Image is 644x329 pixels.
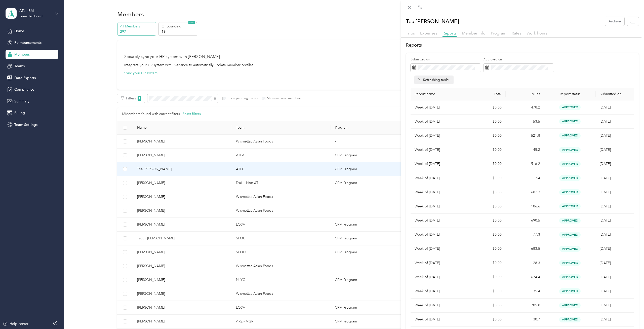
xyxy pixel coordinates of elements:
[559,175,581,181] span: approved
[600,105,611,109] span: [DATE]
[506,157,544,171] td: 516.2
[600,190,611,194] span: [DATE]
[462,31,486,35] span: Member info
[600,204,611,208] span: [DATE]
[605,17,624,26] button: Archive
[559,317,581,322] span: approved
[467,171,506,185] td: $0.00
[467,228,506,242] td: $0.00
[415,303,463,308] p: Week of [DATE]
[467,185,506,199] td: $0.00
[512,31,521,35] span: Rates
[600,289,611,293] span: [DATE]
[467,115,506,129] td: $0.00
[600,176,611,180] span: [DATE]
[471,92,502,96] div: Total
[559,189,581,195] span: approved
[559,104,581,110] span: approved
[600,162,611,166] span: [DATE]
[559,119,581,124] span: approved
[596,88,634,100] th: Submitted on
[415,119,463,124] p: Week of [DATE]
[415,105,463,110] p: Week of [DATE]
[467,214,506,228] td: $0.00
[491,31,506,35] span: Program
[510,92,540,96] div: Miles
[506,299,544,313] td: 705.8
[600,261,611,265] span: [DATE]
[406,42,639,49] h2: Reports
[559,274,581,280] span: approved
[415,260,463,266] p: Week of [DATE]
[467,157,506,171] td: $0.00
[415,161,463,167] p: Week of [DATE]
[406,17,459,26] p: Tea [PERSON_NAME]
[415,147,463,153] p: Week of [DATE]
[559,218,581,224] span: approved
[506,256,544,270] td: 28.3
[559,260,581,266] span: approved
[467,270,506,284] td: $0.00
[559,147,581,153] span: approved
[559,303,581,308] span: approved
[559,161,581,167] span: approved
[616,301,644,329] iframe: Everlance-gr Chat Button Frame
[559,203,581,209] span: approved
[548,92,592,96] span: Report status
[600,275,611,279] span: [DATE]
[527,31,547,35] span: Work hours
[467,129,506,143] td: $0.00
[506,100,544,115] td: 478.2
[415,218,463,223] p: Week of [DATE]
[506,242,544,256] td: 683.5
[411,57,481,62] label: Submitted on
[467,299,506,313] td: $0.00
[600,317,611,321] span: [DATE]
[600,246,611,251] span: [DATE]
[415,204,463,209] p: Week of [DATE]
[415,232,463,237] p: Week of [DATE]
[415,274,463,280] p: Week of [DATE]
[484,57,554,62] label: Approved on
[506,129,544,143] td: 521.8
[506,143,544,157] td: 45.2
[411,88,467,100] th: Report name
[467,284,506,298] td: $0.00
[467,242,506,256] td: $0.00
[506,284,544,298] td: 35.4
[506,313,544,327] td: 30.7
[420,31,437,35] span: Expenses
[467,100,506,115] td: $0.00
[506,214,544,228] td: 690.5
[414,76,454,84] div: Refreshing table...
[600,148,611,152] span: [DATE]
[467,143,506,157] td: $0.00
[442,31,457,35] span: Reports
[600,303,611,307] span: [DATE]
[467,256,506,270] td: $0.00
[600,232,611,237] span: [DATE]
[506,270,544,284] td: 674.4
[559,133,581,138] span: approved
[600,133,611,138] span: [DATE]
[406,31,415,35] span: Trips
[415,317,463,322] p: Week of [DATE]
[415,246,463,251] p: Week of [DATE]
[415,190,463,195] p: Week of [DATE]
[600,119,611,124] span: [DATE]
[506,171,544,185] td: 54
[559,246,581,252] span: approved
[506,228,544,242] td: 77.3
[467,199,506,213] td: $0.00
[467,313,506,327] td: $0.00
[600,218,611,223] span: [DATE]
[415,288,463,294] p: Week of [DATE]
[559,288,581,294] span: approved
[506,185,544,199] td: 682.3
[506,115,544,129] td: 53.5
[506,199,544,213] td: 106.6
[415,175,463,181] p: Week of [DATE]
[415,133,463,138] p: Week of [DATE]
[559,232,581,238] span: approved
